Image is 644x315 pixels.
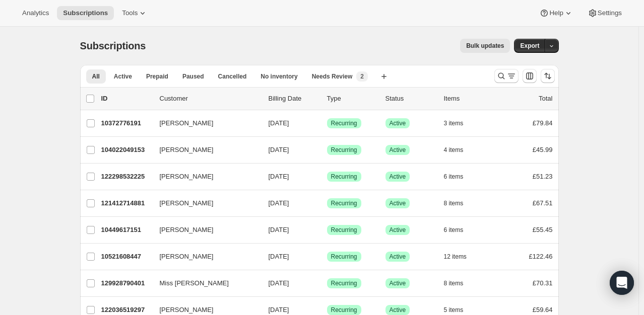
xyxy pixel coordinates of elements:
[327,94,377,104] div: Type
[494,69,519,83] button: Search and filter results
[154,115,254,131] button: [PERSON_NAME]
[92,72,100,81] span: All
[444,119,464,127] span: 3 items
[533,226,553,233] span: £55.45
[331,226,357,234] span: Recurring
[101,118,152,128] p: 10372776191
[331,306,357,314] span: Recurring
[331,199,357,207] span: Recurring
[101,276,553,290] div: 129928790401Miss [PERSON_NAME][DATE]SuccessRecurringSuccessActive8 items£70.31
[444,146,464,154] span: 4 items
[385,94,436,104] p: Status
[539,94,552,104] p: Total
[101,305,152,315] p: 122036519297
[582,6,628,20] button: Settings
[444,223,475,237] button: 6 items
[390,306,406,314] span: Active
[533,146,553,153] span: £45.99
[182,72,204,81] span: Paused
[261,72,297,81] span: No inventory
[122,9,138,17] span: Tools
[523,69,537,83] button: Customize table column order and visibility
[444,116,475,130] button: 3 items
[101,94,152,104] p: ID
[460,39,510,53] button: Bulk updates
[154,195,254,211] button: [PERSON_NAME]
[101,278,152,288] p: 129928790401
[444,173,464,181] span: 6 items
[541,69,555,83] button: Sort the results
[154,249,254,265] button: [PERSON_NAME]
[376,69,392,84] button: Create new view
[520,42,539,50] span: Export
[331,146,357,154] span: Recurring
[533,279,553,287] span: £70.31
[269,306,289,313] span: [DATE]
[101,225,152,235] p: 10449617151
[154,222,254,238] button: [PERSON_NAME]
[101,223,553,237] div: 10449617151[PERSON_NAME][DATE]SuccessRecurringSuccessActive6 items£55.45
[22,9,49,17] span: Analytics
[101,116,553,130] div: 10372776191[PERSON_NAME][DATE]SuccessRecurringSuccessActive3 items£79.84
[331,279,357,287] span: Recurring
[101,94,553,104] div: IDCustomerBilling DateTypeStatusItemsTotal
[80,40,146,51] span: Subscriptions
[390,226,406,234] span: Active
[444,199,464,207] span: 8 items
[101,196,553,210] div: 121412714881[PERSON_NAME][DATE]SuccessRecurringSuccessActive8 items£67.51
[269,199,289,207] span: [DATE]
[444,94,494,104] div: Items
[390,253,406,261] span: Active
[610,271,634,295] div: Open Intercom Messenger
[390,279,406,287] span: Active
[114,72,132,81] span: Active
[331,119,357,127] span: Recurring
[360,72,364,81] span: 2
[444,276,475,290] button: 8 items
[444,226,464,234] span: 6 items
[218,72,247,81] span: Cancelled
[101,252,152,262] p: 10521608447
[63,9,108,17] span: Subscriptions
[116,6,154,20] button: Tools
[160,118,214,128] span: [PERSON_NAME]
[312,72,353,81] span: Needs Review
[269,253,289,260] span: [DATE]
[101,172,152,182] p: 122298532225
[269,226,289,233] span: [DATE]
[533,119,553,127] span: £79.84
[160,252,214,262] span: [PERSON_NAME]
[101,198,152,208] p: 121412714881
[529,253,553,260] span: £122.46
[269,119,289,127] span: [DATE]
[533,6,579,20] button: Help
[390,173,406,181] span: Active
[533,199,553,207] span: £67.51
[101,143,553,157] div: 104022049153[PERSON_NAME][DATE]SuccessRecurringSuccessActive4 items£45.99
[514,39,545,53] button: Export
[598,9,622,17] span: Settings
[390,119,406,127] span: Active
[146,72,168,81] span: Prepaid
[160,305,214,315] span: [PERSON_NAME]
[533,173,553,180] span: £51.23
[444,253,467,261] span: 12 items
[101,250,553,264] div: 10521608447[PERSON_NAME][DATE]SuccessRecurringSuccessActive12 items£122.46
[160,278,229,288] span: Miss [PERSON_NAME]
[444,279,464,287] span: 8 items
[160,172,214,182] span: [PERSON_NAME]
[269,279,289,287] span: [DATE]
[101,145,152,155] p: 104022049153
[269,94,319,104] p: Billing Date
[444,170,475,184] button: 6 items
[444,143,475,157] button: 4 items
[269,146,289,153] span: [DATE]
[154,169,254,185] button: [PERSON_NAME]
[549,9,563,17] span: Help
[16,6,55,20] button: Analytics
[160,225,214,235] span: [PERSON_NAME]
[444,196,475,210] button: 8 items
[466,42,504,50] span: Bulk updates
[160,198,214,208] span: [PERSON_NAME]
[444,250,478,264] button: 12 items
